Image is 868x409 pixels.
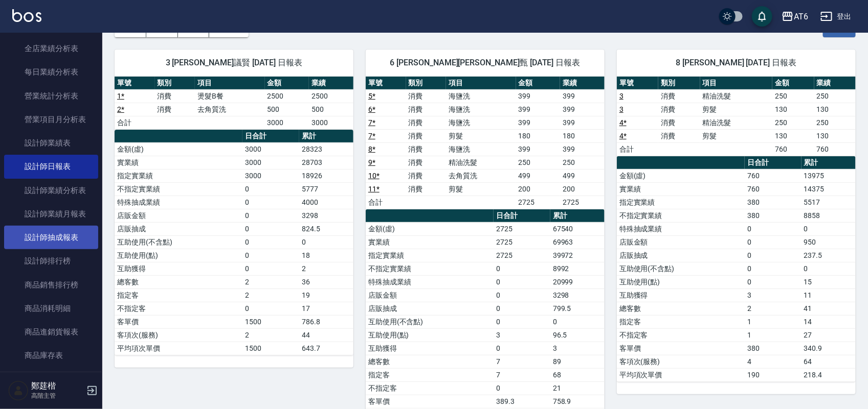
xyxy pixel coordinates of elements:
[617,328,745,342] td: 不指定客
[299,222,353,235] td: 824.5
[446,77,516,90] th: 項目
[619,92,624,100] a: 3
[814,89,856,103] td: 250
[494,262,550,275] td: 0
[494,249,550,262] td: 2725
[446,182,516,196] td: 剪髮
[242,169,299,182] td: 3000
[617,169,745,182] td: 金額(虛)
[265,103,309,116] td: 500
[242,235,299,249] td: 0
[299,182,353,196] td: 5777
[745,302,801,315] td: 2
[560,129,605,142] td: 180
[745,315,801,328] td: 1
[802,355,856,368] td: 64
[550,395,605,408] td: 758.9
[745,182,801,196] td: 760
[617,209,745,222] td: 不指定實業績
[115,328,242,342] td: 客項次(服務)
[617,302,745,315] td: 總客數
[8,380,29,401] img: Person
[560,169,605,182] td: 499
[560,142,605,156] td: 399
[745,288,801,302] td: 3
[814,116,856,129] td: 250
[31,381,83,391] h5: 鄭莛楷
[772,103,814,116] td: 130
[494,368,550,381] td: 7
[366,77,605,209] table: a dense table
[494,342,550,355] td: 0
[366,288,494,302] td: 店販金額
[550,275,605,288] td: 20999
[4,84,98,108] a: 營業統計分析表
[446,169,516,182] td: 去角質洗
[115,235,242,249] td: 互助使用(不含點)
[406,116,447,129] td: 消費
[802,342,856,355] td: 340.9
[299,142,353,156] td: 28323
[516,116,561,129] td: 399
[772,116,814,129] td: 250
[309,103,353,116] td: 500
[242,328,299,342] td: 2
[115,209,242,222] td: 店販金額
[242,288,299,302] td: 2
[242,182,299,196] td: 0
[745,262,801,275] td: 0
[617,249,745,262] td: 店販抽成
[752,6,772,27] button: save
[299,262,353,275] td: 2
[366,328,494,342] td: 互助使用(點)
[745,169,801,182] td: 760
[406,169,447,182] td: 消費
[560,89,605,103] td: 399
[802,156,856,170] th: 累計
[366,262,494,275] td: 不指定實業績
[560,182,605,196] td: 200
[550,355,605,368] td: 89
[309,116,353,129] td: 3000
[309,89,353,103] td: 2500
[406,182,447,196] td: 消費
[4,273,98,297] a: 商品銷售排行榜
[772,142,814,156] td: 760
[366,381,494,395] td: 不指定客
[115,169,242,182] td: 指定實業績
[802,249,856,262] td: 237.5
[195,89,264,103] td: 燙髮B餐
[814,129,856,142] td: 130
[406,77,447,90] th: 類別
[700,77,772,90] th: 項目
[560,103,605,116] td: 399
[617,156,856,382] table: a dense table
[494,302,550,315] td: 0
[802,169,856,182] td: 13975
[494,328,550,342] td: 3
[406,156,447,169] td: 消費
[745,328,801,342] td: 1
[658,129,700,142] td: 消費
[115,156,242,169] td: 實業績
[658,103,700,116] td: 消費
[242,275,299,288] td: 2
[242,130,299,143] th: 日合計
[700,89,772,103] td: 精油洗髮
[814,103,856,116] td: 130
[31,391,83,400] p: 高階主管
[772,129,814,142] td: 130
[406,129,447,142] td: 消費
[406,89,447,103] td: 消費
[550,222,605,235] td: 67540
[4,131,98,155] a: 設計師業績表
[366,222,494,235] td: 金額(虛)
[115,196,242,209] td: 特殊抽成業績
[242,142,299,156] td: 3000
[516,77,561,90] th: 金額
[309,77,353,90] th: 業績
[299,249,353,262] td: 18
[299,275,353,288] td: 36
[516,89,561,103] td: 399
[802,328,856,342] td: 27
